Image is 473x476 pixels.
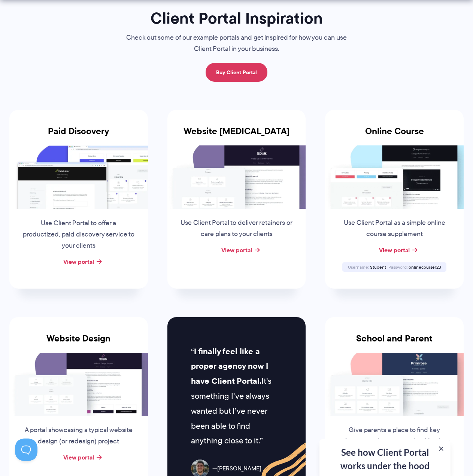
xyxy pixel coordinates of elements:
[167,126,306,145] h3: Website [MEDICAL_DATA]
[388,264,407,270] span: Password
[111,32,362,55] p: Check out some of our example portals and get inspired for how you can use Client Portal in your ...
[63,453,94,462] a: View portal
[212,463,261,474] span: [PERSON_NAME]
[379,245,410,254] a: View portal
[325,126,464,145] h3: Online Course
[370,264,386,270] span: Student
[63,257,94,266] a: View portal
[191,344,282,449] p: It’s something I’ve always wanted but I’ve never been able to find anything close to it.
[111,8,362,28] h1: Client Portal Inspiration
[15,439,37,461] iframe: Toggle Customer Support
[409,264,441,270] span: onlinecourse123
[348,264,369,270] span: Username
[180,217,294,240] p: Use Client Portal to deliver retainers or care plans to your clients
[22,218,136,251] p: Use Client Portal to offer a productized, paid discovery service to your clients
[206,63,267,82] a: Buy Client Portal
[325,333,464,353] h3: School and Parent
[191,345,268,388] strong: I finally feel like a proper agency now I have Client Portal.
[221,245,252,254] a: View portal
[337,425,451,458] p: Give parents a place to find key information about your school for their enrolled children
[9,333,148,353] h3: Website Design
[9,126,148,145] h3: Paid Discovery
[22,425,136,447] p: A portal showcasing a typical website design (or redesign) project
[337,217,451,240] p: Use Client Portal as a simple online course supplement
